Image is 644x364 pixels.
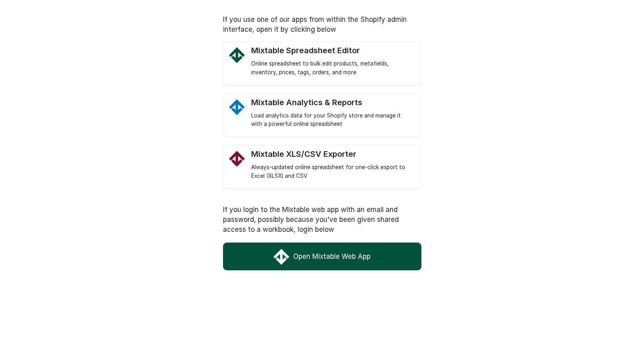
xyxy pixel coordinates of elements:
[251,46,413,77] a: Mixtable Spreadsheet Editor Logo Mixtable Spreadsheet Editor Online spreadsheet to bulk edit prod...
[251,46,413,56] div: Mixtable Spreadsheet Editor
[223,15,421,35] p: If you use one of our apps from within the Shopify admin interface, open it by clicking below
[251,98,413,129] a: Mixtable Analytics Mixtable Analytics & Reports Load analytics data for your Shopify store and ma...
[251,98,413,108] div: Mixtable Analytics & Reports
[223,243,421,270] a: Open Mixtable Web App
[229,151,245,167] img: Mixtable Excel and CSV Exporter app Logo
[251,60,413,77] div: Online spreadsheet to bulk edit products, metafields, inventory, prices, tags, orders, and more
[251,149,413,159] div: Mixtable XLS/CSV Exporter
[251,149,413,181] a: Mixtable Excel and CSV Exporter app Logo Mixtable XLS/CSV Exporter Always-updated online spreadsh...
[251,163,413,181] div: Always-updated online spreadsheet for one-click export to Excel (XLSX) and CSV
[223,205,421,235] p: If you login to the Mixtable web app with an email and password, possibly because you've been giv...
[273,249,289,265] img: Mixtable Web App
[251,112,413,129] div: Load analytics data for your Shopify store and manage it with a powerful online spreadsheet
[229,99,245,115] img: Mixtable Analytics
[229,47,245,63] img: Mixtable Spreadsheet Editor Logo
